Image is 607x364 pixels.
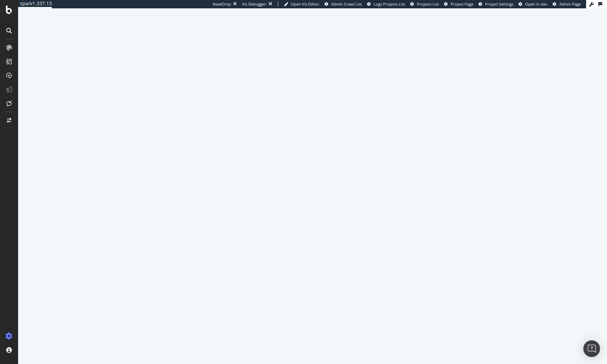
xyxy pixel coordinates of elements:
[291,1,319,7] span: Open Viz Editor
[485,1,513,7] span: Project Settings
[525,1,547,7] span: Open in dev
[325,1,362,7] a: Admin Crawl List
[367,1,405,7] a: Logs Projects List
[331,1,362,7] span: Admin Crawl List
[288,168,338,193] div: animation
[444,1,473,7] a: Project Page
[478,1,513,7] a: Project Settings
[583,340,600,357] div: Open Intercom Messenger
[553,1,581,7] a: Admin Page
[417,1,439,7] span: Projects List
[451,1,473,7] span: Project Page
[519,1,547,7] a: Open in dev
[213,1,232,7] div: ReadOnly:
[410,1,439,7] a: Projects List
[559,1,581,7] span: Admin Page
[242,1,267,7] div: Viz Debugger:
[284,1,319,7] a: Open Viz Editor
[374,1,405,7] span: Logs Projects List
